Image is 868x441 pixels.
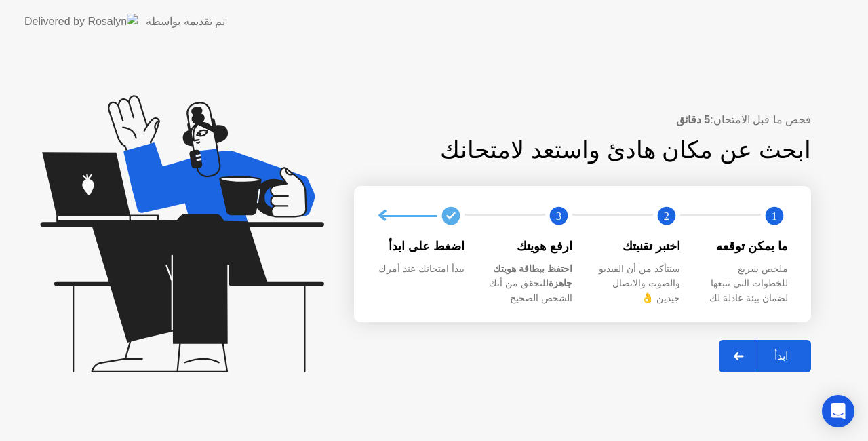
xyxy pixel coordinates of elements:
[378,237,465,255] div: اضغط على ابدأ
[822,395,854,427] div: Open Intercom Messenger
[556,210,561,223] text: 3
[676,114,710,126] b: 5 دقائق
[594,237,680,255] div: اختبر تقنيتك
[664,210,669,223] text: 2
[354,132,811,168] div: ابحث عن مكان هادئ واستعد لامتحانك
[755,349,807,362] div: ابدأ
[594,262,680,306] div: سنتأكد من أن الفيديو والصوت والاتصال جيدين 👌
[702,237,788,255] div: ما يمكن توقعه
[702,262,788,306] div: ملخص سريع للخطوات التي نتبعها لضمان بيئة عادلة لك
[486,262,572,306] div: للتحقق من أنك الشخص الصحيح
[146,14,225,30] div: تم تقديمه بواسطة
[719,340,811,372] button: ابدأ
[24,14,138,29] img: Delivered by Rosalyn
[493,263,572,289] b: احتفظ ببطاقة هويتك جاهزة
[486,237,572,255] div: ارفع هويتك
[772,210,777,223] text: 1
[378,262,465,277] div: يبدأ امتحانك عند أمرك
[354,112,811,128] div: فحص ما قبل الامتحان:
